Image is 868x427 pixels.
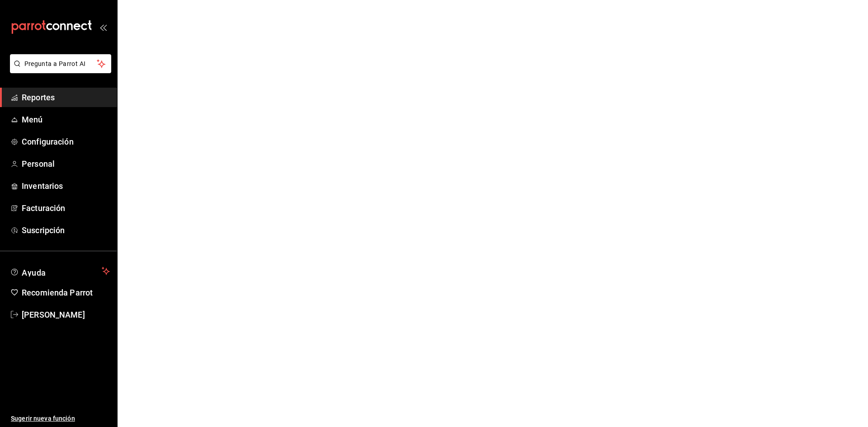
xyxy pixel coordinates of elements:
span: Pregunta a Parrot AI [24,59,97,69]
span: Reportes [22,91,110,103]
span: Recomienda Parrot [22,286,110,299]
button: open_drawer_menu [99,23,107,31]
span: Menú [22,113,110,126]
span: Personal [22,158,110,170]
span: Inventarios [22,180,110,192]
span: [PERSON_NAME] [22,309,110,321]
span: Configuración [22,136,110,148]
button: Pregunta a Parrot AI [10,54,111,73]
span: Ayuda [22,266,98,277]
span: Facturación [22,202,110,214]
a: Pregunta a Parrot AI [6,66,111,75]
span: Suscripción [22,224,110,236]
span: Sugerir nueva función [11,414,110,423]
